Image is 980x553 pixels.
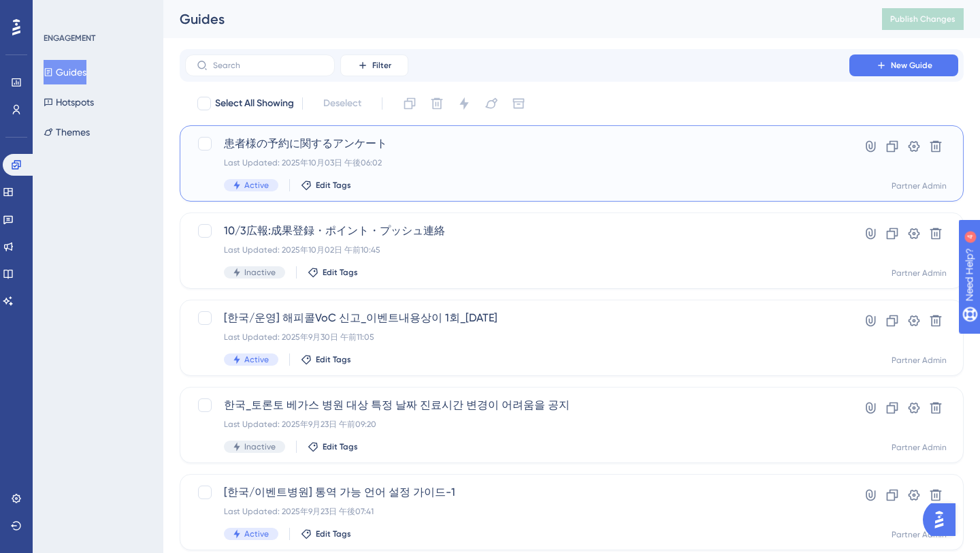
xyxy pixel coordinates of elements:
span: Edit Tags [323,267,358,278]
iframe: UserGuiding AI Assistant Launcher [923,499,964,540]
span: Deselect [323,95,361,112]
button: Deselect [311,91,374,116]
button: Edit Tags [308,441,358,452]
div: Last Updated: 2025年9月23日 午後07:41 [224,506,811,517]
span: Need Help? [32,3,85,20]
div: ENGAGEMENT [44,33,95,44]
button: Hotspots [44,90,94,114]
span: 한국_토론토 베가스 병원 대상 특정 날짜 진료시간 변경이 어려움을 공지 [224,397,811,413]
div: 4 [95,7,99,18]
div: Last Updated: 2025年10月02日 午前10:45 [224,244,811,255]
span: Filter [372,60,391,71]
input: Search [213,61,323,70]
div: Partner Admin [892,529,947,540]
span: 患者様の予約に関するアンケート [224,136,811,152]
div: Partner Admin [892,268,947,279]
span: Edit Tags [316,180,351,191]
button: Themes [44,120,90,144]
span: Inactive [244,267,276,278]
div: Last Updated: 2025年9月23日 午前09:20 [224,419,811,430]
span: Edit Tags [316,354,351,365]
span: Inactive [244,441,276,452]
div: Partner Admin [892,180,947,191]
span: New Guide [891,60,932,71]
span: Active [244,528,269,539]
span: 10/3広報:成果登録・ポイント・プッシュ連絡 [224,223,811,239]
div: Last Updated: 2025年9月30日 午前11:05 [224,332,811,343]
span: Edit Tags [323,441,358,452]
span: Active [244,180,269,191]
div: Partner Admin [892,442,947,453]
span: Edit Tags [316,528,351,539]
button: Edit Tags [301,180,351,191]
button: Filter [340,54,408,76]
button: Edit Tags [308,267,358,278]
button: Edit Tags [301,528,351,539]
span: [한국/이벤트병원] 통역 가능 언어 설정 가이드-1 [224,484,811,501]
div: Partner Admin [892,355,947,366]
button: New Guide [849,54,958,76]
span: [한국/운영] 해피콜VoC 신고_이벤트내용상이 1회_[DATE] [224,310,811,326]
span: Select All Showing [215,95,294,112]
button: Publish Changes [882,8,964,30]
div: Guides [180,10,848,29]
span: Publish Changes [890,14,955,25]
span: Active [244,354,269,365]
button: Guides [44,60,86,84]
button: Edit Tags [301,354,351,365]
div: Last Updated: 2025年10月03日 午後06:02 [224,157,811,168]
